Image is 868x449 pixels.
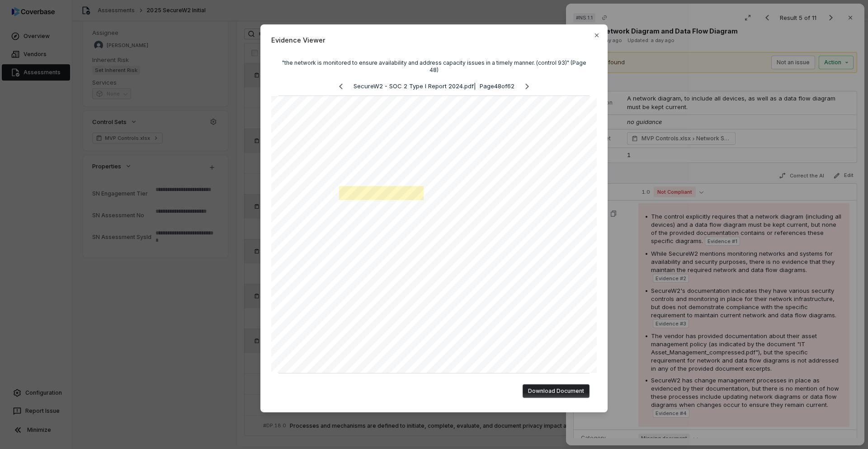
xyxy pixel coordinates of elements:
[354,82,514,91] p: SecureW2 - SOC 2 Type I Report 2024.pdf | Page 48 of 62
[278,59,590,74] div: "the network is monitored to ensure availability and address capacity issues in a timely manner. ...
[271,35,597,45] span: Evidence Viewer
[332,81,350,92] button: Previous page
[518,81,536,92] button: Next page
[523,384,590,398] button: Download Document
